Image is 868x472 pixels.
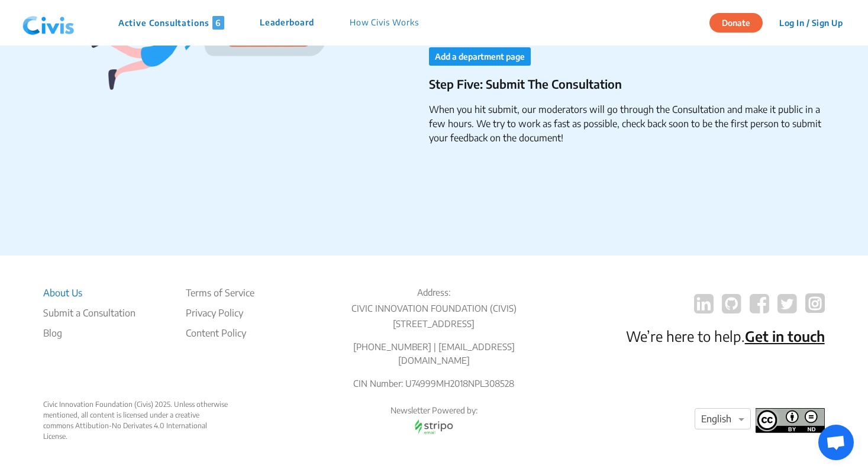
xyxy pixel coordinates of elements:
p: Step Five: Submit The Consultation [429,75,832,93]
li: About Us [43,286,135,300]
p: We’re here to help. [626,325,825,347]
button: Add a department page [429,47,531,66]
div: Open chat [818,425,854,460]
div: Civic Innovation Foundation (Civis) 2025. Unless otherwise mentioned, all content is licensed und... [43,399,230,442]
img: navlogo.png [18,5,79,41]
a: Get in touch [745,327,825,345]
p: Leaderboard [260,16,314,30]
li: When you hit submit, our moderators will go through the Consultation and make it public in a few ... [429,102,832,145]
p: Active Consultations [118,16,224,30]
img: stripo email logo [409,416,459,437]
p: CIN Number: U74999MH2018NPL308528 [328,377,539,390]
li: Privacy Policy [186,306,254,320]
p: Newsletter Powered by: [328,405,539,416]
a: Blog [43,326,135,340]
span: 6 [212,16,224,30]
button: Log In / Sign Up [772,14,850,32]
button: Donate [709,13,763,33]
li: Submit a Consultation [43,306,135,320]
p: CIVIC INNOVATION FOUNDATION (CIVIS) [328,302,539,315]
p: [STREET_ADDRESS] [328,317,539,331]
p: [PHONE_NUMBER] | [EMAIL_ADDRESS][DOMAIN_NAME] [328,340,539,367]
a: Donate [709,16,772,28]
p: How Civis Works [350,16,419,30]
p: Address: [328,286,539,299]
li: Terms of Service [186,286,254,300]
li: Content Policy [186,326,254,340]
img: footer logo [756,408,825,433]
